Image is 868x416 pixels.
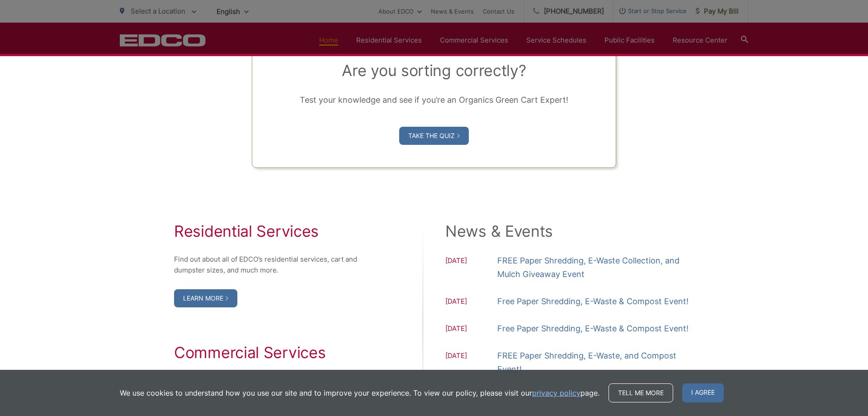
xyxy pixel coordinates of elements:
[497,322,689,335] a: Free Paper Shredding, E-Waste & Compost Event!
[682,383,724,402] span: I agree
[445,255,497,281] span: [DATE]
[497,295,689,308] a: Free Paper Shredding, E-Waste & Compost Event!
[174,222,368,240] h2: Residential Services
[399,127,469,145] a: Take the Quiz
[275,93,593,107] p: Test your knowledge and see if you’re an Organics Green Cart Expert!
[497,349,694,376] a: FREE Paper Shredding, E-Waste, and Compost Event!
[497,254,694,281] a: FREE Paper Shredding, E-Waste Collection, and Mulch Giveaway Event
[445,296,497,308] span: [DATE]
[275,62,593,80] h3: Are you sorting correctly?
[445,350,497,376] span: [DATE]
[532,387,580,398] a: privacy policy
[120,387,599,398] p: We use cookies to understand how you use our site and to improve your experience. To view our pol...
[174,289,237,307] a: Learn More
[609,383,673,402] a: Tell me more
[445,323,497,335] span: [DATE]
[445,222,694,240] h2: News & Events
[174,254,368,276] p: Find out about all of EDCO’s residential services, cart and dumpster sizes, and much more.
[174,344,368,362] h2: Commercial Services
